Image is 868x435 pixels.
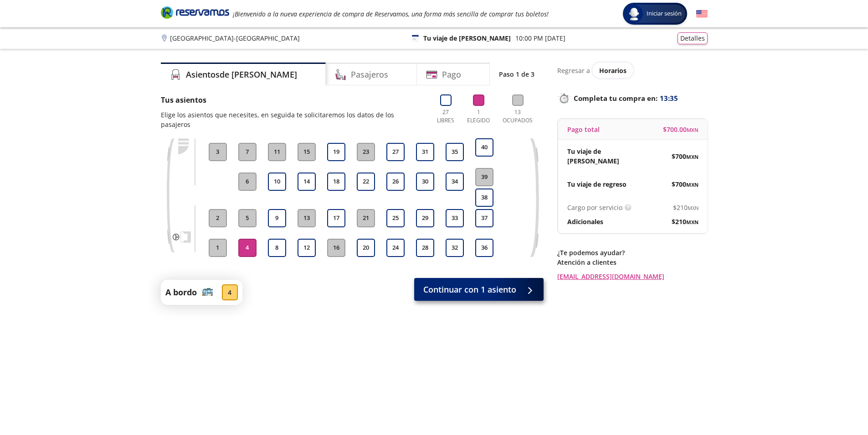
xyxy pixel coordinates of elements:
small: MXN [688,204,699,211]
span: $ 700 [672,152,699,161]
small: MXN [687,126,699,133]
button: 12 [298,239,316,257]
button: 3 [209,143,227,161]
button: 8 [268,239,286,257]
iframe: Messagebird Livechat Widget [815,382,859,426]
button: 15 [298,143,316,161]
button: 13 [298,209,316,227]
h4: Pasajeros [351,68,388,81]
button: 6 [238,173,257,191]
button: 34 [446,173,464,191]
button: 21 [357,209,375,227]
button: 20 [357,239,375,257]
button: 10 [268,173,286,191]
button: 37 [475,209,493,227]
a: [EMAIL_ADDRESS][DOMAIN_NAME] [557,272,708,281]
button: 36 [475,239,493,257]
button: 14 [298,173,316,191]
span: $ 700 [672,179,699,189]
p: A bordo [165,286,197,299]
button: 29 [416,209,434,227]
p: ¿Te podemos ayudar? [557,248,708,257]
button: 39 [475,168,493,186]
p: 1 Elegido [465,108,492,125]
button: 5 [238,209,257,227]
span: $ 210 [673,203,699,212]
p: Pago total [567,125,600,134]
button: 27 [386,143,405,161]
button: 2 [209,209,227,227]
span: Continuar con 1 asiento [423,283,516,296]
p: [GEOGRAPHIC_DATA] - [GEOGRAPHIC_DATA] [170,33,300,43]
button: 23 [357,143,375,161]
small: MXN [686,219,699,225]
button: 35 [446,143,464,161]
span: $ 700.00 [663,125,699,134]
span: Iniciar sesión [643,9,685,18]
div: 4 [222,284,238,300]
p: Tu viaje de [PERSON_NAME] [423,33,511,43]
button: 17 [327,209,345,227]
span: Horarios [599,66,627,75]
p: Elige los asientos que necesites, en seguida te solicitaremos los datos de los pasajeros [161,110,424,129]
button: 16 [327,239,345,257]
a: Brand Logo [161,5,229,22]
p: Tu viaje de regreso [567,179,627,189]
p: Regresar a [557,66,590,75]
button: 38 [475,189,493,207]
span: 13:35 [660,93,678,104]
button: 28 [416,239,434,257]
button: 32 [446,239,464,257]
button: 7 [238,143,257,161]
h4: Asientos de [PERSON_NAME] [186,68,297,81]
button: 26 [386,173,405,191]
button: 25 [386,209,405,227]
em: ¡Bienvenido a la nueva experiencia de compra de Reservamos, una forma más sencilla de comprar tus... [233,10,549,18]
p: Cargo por servicio [567,203,622,212]
button: Detalles [678,32,708,44]
i: Brand Logo [161,5,229,19]
button: 30 [416,173,434,191]
button: 4 [238,239,257,257]
p: Atención a clientes [557,257,708,267]
p: 27 Libres [433,108,458,125]
p: 10:00 PM [DATE] [515,33,565,43]
button: 11 [268,143,286,161]
button: Continuar con 1 asiento [414,278,544,301]
button: 22 [357,173,375,191]
h4: Pago [442,68,461,81]
p: Completa tu compra en : [557,92,708,105]
button: 9 [268,209,286,227]
p: Paso 1 de 3 [499,69,534,79]
small: MXN [686,153,699,160]
button: 1 [209,239,227,257]
button: 31 [416,143,434,161]
span: $ 210 [672,217,699,226]
p: 13 Ocupados [499,108,537,125]
button: 40 [475,138,493,157]
button: English [696,8,708,20]
button: 19 [327,143,345,161]
p: Adicionales [567,217,603,226]
button: 33 [446,209,464,227]
p: Tu viaje de [PERSON_NAME] [567,147,633,166]
button: 24 [386,239,405,257]
button: 18 [327,173,345,191]
p: Tus asientos [161,94,424,105]
div: Regresar a ver horarios [557,63,708,78]
small: MXN [686,181,699,188]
